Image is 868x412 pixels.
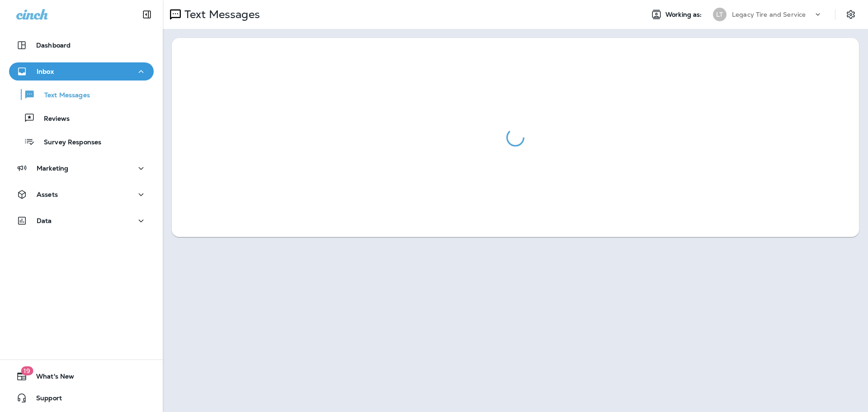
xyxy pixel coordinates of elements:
button: Survey Responses [9,132,154,151]
div: LT [713,8,726,21]
p: Legacy Tire and Service [732,11,806,18]
button: Reviews [9,109,154,128]
button: 19What's New [9,367,154,385]
button: Inbox [9,62,154,81]
p: Text Messages [35,91,90,100]
p: Survey Responses [35,138,101,147]
button: Collapse Sidebar [134,5,160,24]
span: What's New [27,373,74,384]
p: Dashboard [36,42,71,49]
button: Assets [9,185,154,204]
p: Text Messages [181,8,260,21]
p: Reviews [35,115,70,123]
button: Text Messages [9,85,154,104]
button: Marketing [9,159,154,177]
p: Marketing [37,165,68,172]
span: Support [27,394,62,405]
button: Data [9,212,154,230]
button: Support [9,389,154,407]
p: Inbox [37,68,54,75]
p: Data [37,217,52,224]
button: Settings [843,6,859,23]
p: Assets [37,191,58,198]
button: Dashboard [9,36,154,54]
span: Working as: [665,11,704,19]
span: 19 [21,366,33,375]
